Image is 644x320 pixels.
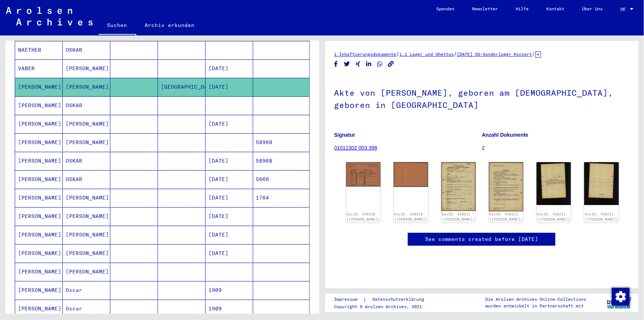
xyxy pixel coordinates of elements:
b: Anzahl Dokumente [482,132,528,138]
span: / [396,51,400,57]
mat-cell: [PERSON_NAME] [15,244,63,262]
img: 002.jpg [489,162,523,211]
span: / [454,51,457,57]
span: DE [620,7,628,12]
mat-cell: [PERSON_NAME] [15,281,63,299]
p: Copyright © Arolsen Archives, 2021 [334,303,433,310]
mat-cell: [DATE] [206,226,253,244]
a: DocID: 458210 ([PERSON_NAME]) [394,212,427,221]
mat-cell: [PERSON_NAME] [63,133,110,152]
img: 004.jpg [584,162,619,205]
a: DocID: 458211 ([PERSON_NAME]) [585,212,618,221]
a: DocID: 458211 ([PERSON_NAME]) [442,212,475,221]
mat-cell: NAETHER [15,41,63,59]
a: See comments created before [DATE] [425,235,538,243]
mat-cell: [PERSON_NAME] [15,263,63,281]
mat-cell: [PERSON_NAME] [15,207,63,225]
mat-cell: [PERSON_NAME] [63,244,110,262]
mat-cell: [PERSON_NAME] [63,78,110,96]
p: Die Arolsen Archives Online-Collections [485,296,586,303]
div: | [334,296,433,303]
mat-cell: [PERSON_NAME] [15,189,63,207]
mat-cell: 1909 [206,281,253,299]
button: Share on WhatsApp [376,59,384,69]
a: DocID: 458210 ([PERSON_NAME]) [347,212,380,221]
button: Share on Facebook [332,59,340,69]
mat-cell: [DATE] [206,244,253,262]
mat-cell: [PERSON_NAME] [63,263,110,281]
mat-cell: OSKAR [63,170,110,188]
img: 001.jpg [441,162,476,211]
mat-cell: [PERSON_NAME] [63,59,110,78]
mat-cell: [DATE] [206,78,253,96]
mat-cell: 5666 [253,170,309,188]
mat-cell: [PERSON_NAME] [15,152,63,170]
mat-cell: Oscar [63,300,110,318]
mat-cell: [PERSON_NAME] [15,115,63,133]
mat-cell: [DATE] [206,189,253,207]
mat-cell: 58968 [253,133,309,152]
a: DocID: 458211 ([PERSON_NAME]) [537,212,571,221]
a: 1 Inhaftierungsdokumente [334,51,396,57]
mat-cell: [PERSON_NAME] [63,226,110,244]
span: / [532,51,535,57]
img: 002.jpg [394,162,428,187]
mat-cell: 1909 [206,300,253,318]
a: Suchen [99,16,136,35]
mat-cell: 58968 [253,152,309,170]
mat-cell: [DATE] [206,152,253,170]
img: yv_logo.png [605,293,633,312]
button: Copy link [387,59,395,69]
button: Share on Twitter [343,59,351,69]
mat-cell: [PERSON_NAME] [63,207,110,225]
mat-cell: OSKAR [63,96,110,115]
a: Archiv erkunden [136,16,204,34]
mat-cell: [PERSON_NAME] [15,96,63,115]
img: Arolsen_neg.svg [6,7,93,25]
p: wurden entwickelt in Partnerschaft mit [485,303,586,309]
mat-cell: OSKAR [63,41,110,59]
b: Signatur [334,132,355,138]
a: Impressum [334,296,363,303]
mat-cell: Oscar [63,281,110,299]
mat-cell: [PERSON_NAME] [15,226,63,244]
img: Zustimmung ändern [612,288,630,306]
mat-cell: [DATE] [206,207,253,225]
mat-cell: [PERSON_NAME] [15,170,63,188]
mat-cell: [GEOGRAPHIC_DATA] [158,78,206,96]
a: 01011302 003.398 [334,145,378,151]
mat-cell: [PERSON_NAME] [15,78,63,96]
p: 2 [482,144,629,152]
mat-cell: [DATE] [206,170,253,188]
mat-cell: VABER [15,59,63,78]
mat-cell: [PERSON_NAME] [63,189,110,207]
mat-cell: OSKAR [63,152,110,170]
mat-cell: [PERSON_NAME] [63,115,110,133]
button: Share on Xing [354,59,362,69]
mat-cell: [DATE] [206,115,253,133]
mat-cell: 1764 [253,189,309,207]
a: [DATE] SS-Sonderlager Hinzert [457,51,532,57]
mat-cell: [DATE] [206,59,253,78]
a: DocID: 458211 ([PERSON_NAME]) [490,212,523,221]
mat-cell: [PERSON_NAME] [15,300,63,318]
mat-cell: [PERSON_NAME] [15,133,63,152]
h1: Akte von [PERSON_NAME], geboren am [DEMOGRAPHIC_DATA], geboren in [GEOGRAPHIC_DATA] [334,76,630,120]
img: 003.jpg [537,162,571,205]
a: 1.1 Lager und Ghettos [400,51,454,57]
button: Share on LinkedIn [365,59,373,69]
img: 001.jpg [346,162,380,187]
a: Datenschutzerklärung [366,296,433,303]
